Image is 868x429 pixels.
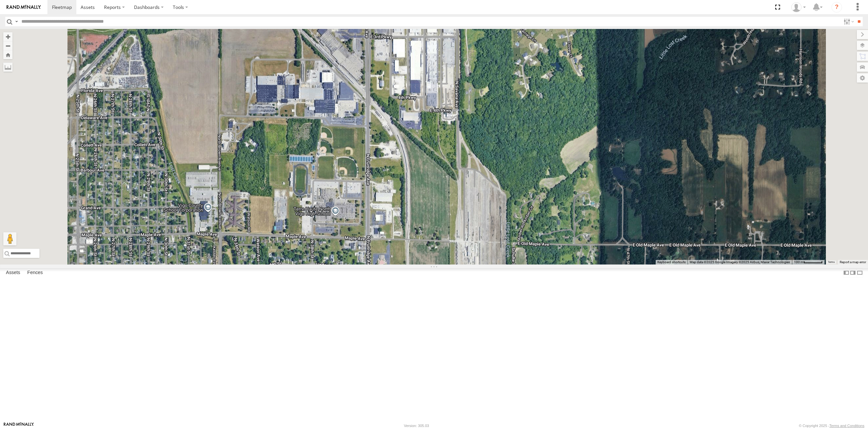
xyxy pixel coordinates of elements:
[3,63,13,72] label: Measure
[856,268,863,278] label: Hide Summary Table
[3,232,16,245] button: Drag Pegman onto the map to open Street View
[3,268,23,277] label: Assets
[7,5,41,10] img: rand-logo.svg
[799,424,864,428] div: © Copyright 2025 -
[840,260,866,264] a: Report a map error
[657,260,686,265] button: Keyboard shortcuts
[3,50,13,59] button: Zoom Home
[831,2,842,13] i: ?
[404,424,429,428] div: Version: 305.03
[850,268,856,278] label: Dock Summary Table to the Right
[857,73,868,83] label: Map Settings
[828,261,835,264] a: Terms
[3,32,13,41] button: Zoom in
[3,41,13,50] button: Zoom out
[14,17,19,26] label: Search Query
[24,268,46,277] label: Fences
[843,268,850,278] label: Dock Summary Table to the Left
[4,422,34,429] a: Visit our Website
[690,260,790,264] span: Map data ©2025 Google Imagery ©2025 Airbus, Maxar Technologies
[789,2,808,12] div: Miky Transport
[792,260,825,265] button: Map Scale: 100 m per 54 pixels
[794,260,803,264] span: 100 m
[841,17,855,26] label: Search Filter Options
[829,424,864,428] a: Terms and Conditions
